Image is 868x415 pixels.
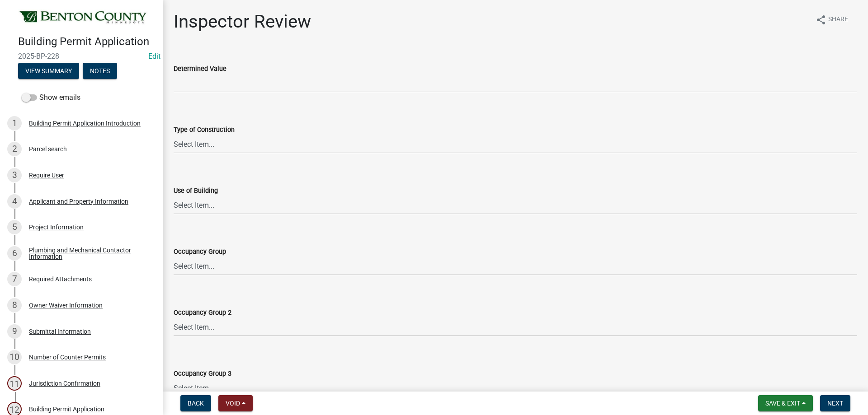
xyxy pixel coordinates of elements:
div: Plumbing and Mechanical Contactor Information [29,247,148,260]
wm-modal-confirm: Edit Application Number [148,52,160,61]
label: Determined Value [174,66,226,72]
button: Back [180,395,211,411]
div: Building Permit Application [29,406,104,412]
button: Save & Exit [758,395,813,411]
div: Owner Waiver Information [29,302,103,308]
div: 1 [7,116,22,131]
span: 2025-BP-228 [18,52,145,61]
div: 11 [7,376,22,391]
span: Save & Exit [765,400,800,407]
wm-modal-confirm: Summary [18,68,79,75]
label: Type of Construction [174,127,235,133]
span: Void [226,400,240,407]
div: 8 [7,298,22,312]
div: Require User [29,172,64,178]
label: Use of Building [174,188,218,194]
button: Notes [83,63,117,79]
label: Occupancy Group 3 [174,371,231,377]
img: Benton County, Minnesota [18,9,148,26]
div: 2 [7,142,22,156]
div: 4 [7,194,22,209]
div: Jurisdiction Confirmation [29,380,100,387]
span: Share [828,14,848,25]
button: shareShare [808,11,855,28]
span: Next [827,400,843,407]
div: 7 [7,272,22,286]
div: 3 [7,168,22,182]
label: Show emails [22,92,80,103]
div: Required Attachments [29,276,92,282]
div: 9 [7,324,22,339]
div: Project Information [29,224,84,230]
h1: Inspector Review [174,11,311,33]
div: Submittal Information [29,328,91,335]
button: View Summary [18,63,79,79]
h4: Building Permit Application [18,35,156,48]
div: 10 [7,350,22,364]
button: Next [820,395,850,411]
label: Occupancy Group [174,249,226,255]
i: share [816,14,826,25]
wm-modal-confirm: Notes [83,68,117,75]
div: Number of Counter Permits [29,354,106,360]
div: Applicant and Property Information [29,198,128,205]
div: Parcel search [29,146,67,152]
div: 6 [7,246,22,261]
label: Occupancy Group 2 [174,310,231,316]
span: Back [188,400,204,407]
a: Edit [148,52,160,61]
button: Void [218,395,253,411]
div: 5 [7,220,22,234]
div: Building Permit Application Introduction [29,120,141,126]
